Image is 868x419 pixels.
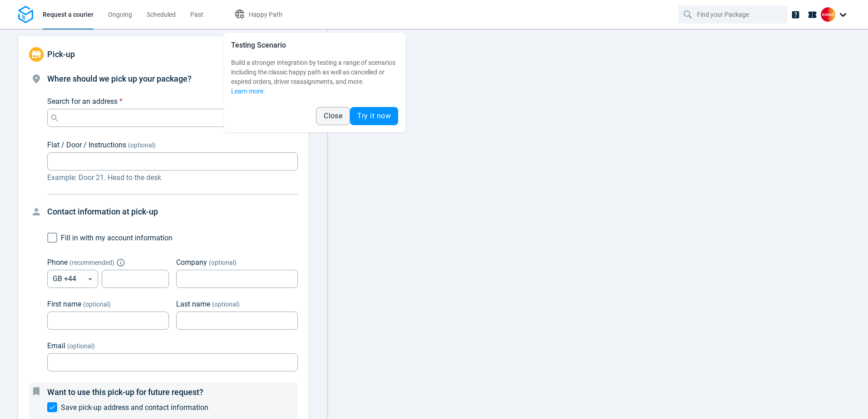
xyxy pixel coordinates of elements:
span: Where should we pick up your package? [47,74,192,83]
input: Find your Package [697,6,770,23]
button: Try it now [350,107,398,125]
span: Scheduled [147,11,176,18]
button: Explain "Recommended" [118,260,123,265]
span: (optional) [83,301,111,308]
div: Pick-up [18,36,309,73]
span: Try it now [357,112,391,120]
h4: Contact information at pick-up [47,205,298,218]
span: (optional) [128,141,156,149]
img: Logo [18,6,33,24]
img: Client [821,7,835,22]
span: Happy Path [249,11,282,18]
span: Last name [176,300,210,308]
span: Search for an address [47,97,118,106]
div: GB +44 [47,270,98,288]
span: Flat / Door / Instructions [47,141,126,149]
span: Testing Scenario [231,41,286,49]
p: Example: Door 21. Head to the desk [47,172,298,183]
span: Want to use this pick-up for future request? [47,387,203,397]
span: (optional) [212,301,240,308]
button: Close [316,107,350,125]
span: Pick-up [47,49,75,59]
span: Past [190,11,203,18]
span: (optional) [67,342,95,350]
span: Build a stronger integration by testing a range of scenarios including the classic happy path as ... [231,59,395,85]
span: Company [176,258,207,267]
a: Learn more. [231,88,265,95]
span: Email [47,341,65,350]
span: Phone [47,258,68,267]
span: ( recommended ) [69,259,114,266]
span: Save pick-up address and contact information [61,403,208,412]
span: Ongoing [108,11,132,18]
span: Request a courier [43,11,94,18]
span: (optional) [209,259,237,266]
span: Close [324,112,342,120]
span: Fill in with my account information [61,234,173,242]
span: First name [47,300,81,308]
